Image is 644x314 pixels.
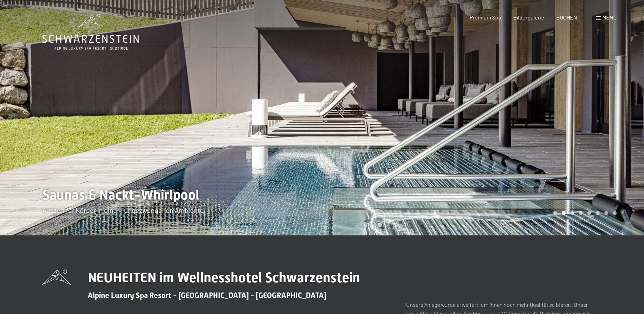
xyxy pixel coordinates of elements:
div: Carousel Page 2 (Current Slide) [562,211,566,215]
a: Bildergalerie [513,14,544,21]
div: Carousel Page 5 [587,211,591,215]
div: Carousel Pagination [551,211,617,215]
div: Carousel Page 8 [613,211,617,215]
span: Alpine Luxury Spa Resort - [GEOGRAPHIC_DATA] - [GEOGRAPHIC_DATA] [88,291,326,300]
div: Carousel Page 3 [570,211,574,215]
div: Carousel Page 1 [553,211,557,215]
a: Premium Spa [470,14,501,21]
span: Menü [602,14,617,21]
span: NEUHEITEN im Wellnesshotel Schwarzenstein [88,270,360,286]
div: Carousel Page 6 [596,211,600,215]
div: Carousel Page 4 [579,211,583,215]
a: BUCHEN [556,14,577,21]
div: Carousel Page 7 [604,211,608,215]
